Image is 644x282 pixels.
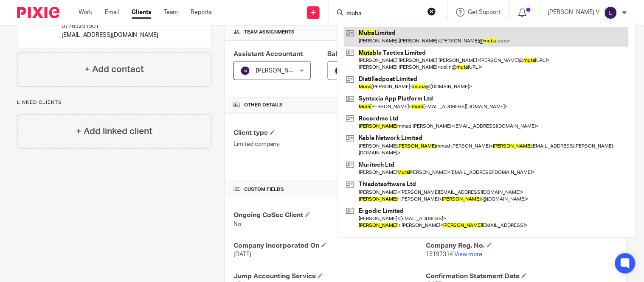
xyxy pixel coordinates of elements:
[548,8,600,17] p: [PERSON_NAME] V
[132,8,151,17] a: Clients
[233,211,426,220] h4: Ongoing CoSec Client
[468,9,501,15] span: Get Support
[346,10,422,18] input: Search
[79,8,92,17] a: Work
[76,125,152,138] h4: + Add linked client
[233,186,426,193] h4: CUSTOM FIELDS
[426,241,618,250] h4: Company Reg. No.
[233,140,426,148] p: Limited company
[335,66,345,76] img: svg%3E
[427,7,436,16] button: Clear
[233,128,426,137] h4: Client type
[233,221,241,227] span: No
[62,31,178,39] p: [EMAIL_ADDRESS][DOMAIN_NAME]
[244,102,283,109] span: Other details
[233,50,303,57] span: Assistant Accountant
[17,7,59,18] img: Pixie
[233,241,426,250] h4: Company Incorporated On
[240,66,250,76] img: svg%3E
[426,251,453,257] span: 15197314
[233,272,426,281] h4: Jump Accounting Service
[191,8,212,17] a: Reports
[233,251,251,257] span: [DATE]
[105,8,119,17] a: Email
[244,29,295,36] span: Team assignments
[426,272,618,281] h4: Confirmation Statement Date
[256,68,303,74] span: [PERSON_NAME]
[328,50,370,57] span: Sales Person
[84,63,144,76] h4: + Add contact
[454,251,482,257] a: View more
[164,8,178,17] a: Team
[17,99,211,106] p: Linked clients
[62,22,178,31] p: 07769251901
[604,6,618,20] img: svg%3E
